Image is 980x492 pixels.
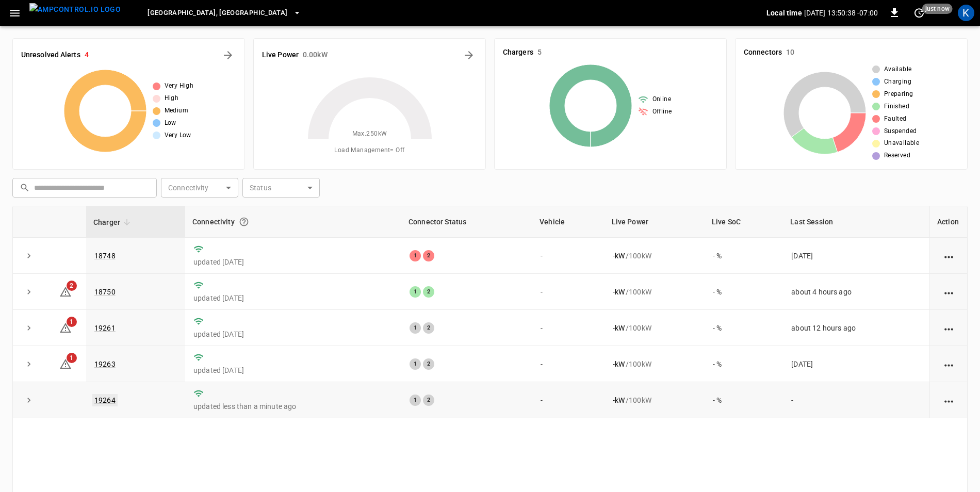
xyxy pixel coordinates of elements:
[143,3,305,23] button: [GEOGRAPHIC_DATA], [GEOGRAPHIC_DATA]
[85,50,89,61] h6: 4
[532,382,604,418] td: -
[613,287,625,297] p: - kW
[67,317,77,327] span: 1
[532,274,604,310] td: -
[262,50,299,61] h6: Live Power
[958,5,974,21] div: profile-icon
[613,251,696,261] div: / 100 kW
[613,359,696,369] div: / 100 kW
[21,320,37,336] button: expand row
[59,323,72,332] a: 1
[783,346,929,382] td: [DATE]
[410,395,421,406] div: 1
[94,252,116,260] a: 18748
[783,310,929,346] td: about 12 hours ago
[193,401,393,412] p: updated less than a minute ago
[942,359,955,369] div: action cell options
[605,206,705,238] th: Live Power
[423,250,434,261] div: 2
[942,323,955,333] div: action cell options
[766,8,802,18] p: Local time
[423,395,434,406] div: 2
[786,47,794,58] h6: 10
[165,93,179,104] span: High
[410,322,421,334] div: 1
[884,126,917,137] span: Suspended
[67,281,77,291] span: 2
[613,251,625,261] p: - kW
[148,7,287,19] span: [GEOGRAPHIC_DATA], [GEOGRAPHIC_DATA]
[401,206,532,238] th: Connector Status
[783,382,929,418] td: -
[410,286,421,298] div: 1
[192,212,394,231] div: Connectivity
[652,94,671,105] span: Online
[29,3,121,16] img: ampcontrol.io logo
[705,206,783,238] th: Live SoC
[21,50,80,61] h6: Unresolved Alerts
[423,286,434,298] div: 2
[532,206,604,238] th: Vehicle
[884,77,911,87] span: Charging
[942,251,955,261] div: action cell options
[532,346,604,382] td: -
[94,288,116,296] a: 18750
[744,47,782,58] h6: Connectors
[220,47,236,63] button: All Alerts
[613,395,696,405] div: / 100 kW
[352,129,387,139] span: Max. 250 kW
[942,395,955,405] div: action cell options
[165,118,176,128] span: Low
[804,8,878,18] p: [DATE] 13:50:38 -07:00
[783,274,929,310] td: about 4 hours ago
[705,274,783,310] td: - %
[613,287,696,297] div: / 100 kW
[942,287,955,297] div: action cell options
[705,382,783,418] td: - %
[783,238,929,274] td: [DATE]
[21,392,37,408] button: expand row
[705,346,783,382] td: - %
[613,359,625,369] p: - kW
[165,81,194,91] span: Very High
[884,151,910,161] span: Reserved
[884,102,909,112] span: Finished
[94,324,116,332] a: 19261
[537,47,542,58] h6: 5
[67,353,77,363] span: 1
[193,293,393,303] p: updated [DATE]
[59,359,72,368] a: 1
[884,89,913,100] span: Preparing
[410,358,421,370] div: 1
[929,206,967,238] th: Action
[423,322,434,334] div: 2
[59,287,72,295] a: 2
[884,64,912,75] span: Available
[911,5,927,21] button: set refresh interval
[884,114,907,124] span: Faulted
[705,238,783,274] td: - %
[503,47,533,58] h6: Chargers
[705,310,783,346] td: - %
[652,107,672,117] span: Offline
[193,365,393,375] p: updated [DATE]
[334,145,404,156] span: Load Management = Off
[235,212,253,231] button: Connection between the charger and our software.
[532,310,604,346] td: -
[423,358,434,370] div: 2
[410,250,421,261] div: 1
[613,323,696,333] div: / 100 kW
[94,360,116,368] a: 19263
[21,284,37,300] button: expand row
[783,206,929,238] th: Last Session
[193,329,393,339] p: updated [DATE]
[532,238,604,274] td: -
[21,248,37,264] button: expand row
[461,47,477,63] button: Energy Overview
[922,4,953,14] span: just now
[303,50,328,61] h6: 0.00 kW
[165,106,188,116] span: Medium
[193,257,393,267] p: updated [DATE]
[21,356,37,372] button: expand row
[613,395,625,405] p: - kW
